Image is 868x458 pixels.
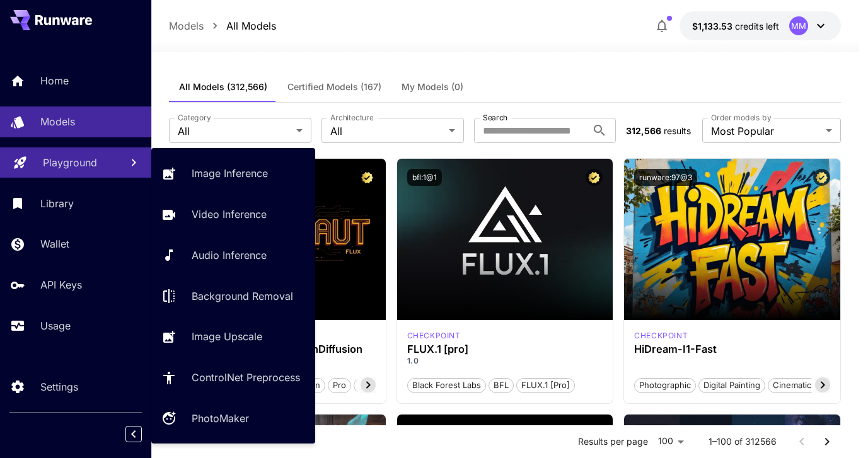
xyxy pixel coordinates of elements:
[151,280,315,311] a: Background Removal
[40,318,71,333] p: Usage
[43,155,97,170] p: Playground
[151,240,315,271] a: Audio Inference
[169,18,276,33] nav: breadcrumb
[653,432,688,450] div: 100
[578,435,648,448] p: Results per page
[711,112,771,123] label: Order models by
[692,20,779,33] div: $1,133.53259
[692,21,735,31] span: $1,133.53
[40,114,75,129] p: Models
[287,81,381,93] span: Certified Models (167)
[634,343,830,355] h3: HiDream-I1-Fast
[192,329,262,344] p: Image Upscale
[151,321,315,352] a: Image Upscale
[169,18,204,33] p: Models
[813,169,830,186] button: Certified Model – Vetted for best performance and includes a commercial license.
[330,112,373,123] label: Architecture
[664,125,691,136] span: results
[517,379,574,392] span: FLUX.1 [pro]
[192,248,267,263] p: Audio Inference
[402,81,463,93] span: My Models (0)
[151,158,315,189] a: Image Inference
[178,112,211,123] label: Category
[814,429,840,454] button: Go to next page
[634,425,670,442] button: bfl:3@1
[407,330,461,341] p: checkpoint
[179,81,267,93] span: All Models (312,566)
[125,426,142,442] button: Collapse sidebar
[192,166,268,181] p: Image Inference
[489,379,513,392] span: BFL
[626,125,661,136] span: 312,566
[359,425,376,442] button: Certified Model – Vetted for best performance and includes a commercial license.
[40,277,82,292] p: API Keys
[192,207,267,222] p: Video Inference
[178,123,291,139] span: All
[192,370,300,385] p: ControlNet Preprocess
[408,379,485,392] span: Black Forest Labs
[634,330,688,341] p: checkpoint
[151,403,315,434] a: PhotoMaker
[354,379,414,392] span: photorealism
[40,196,74,211] p: Library
[634,169,697,186] button: runware:97@3
[407,343,603,355] h3: FLUX.1 [pro]
[711,123,821,139] span: Most Popular
[699,379,765,392] span: Digital Painting
[40,379,78,394] p: Settings
[789,16,808,35] div: MM
[151,362,315,393] a: ControlNet Preprocess
[735,21,779,31] span: credits left
[586,169,603,186] button: Certified Model – Vetted for best performance and includes a commercial license.
[680,11,841,40] button: $1,133.53259
[634,330,688,341] div: HiDream Fast
[709,435,777,448] p: 1–100 of 312566
[407,355,603,367] p: 1.0
[135,423,151,445] div: Collapse sidebar
[151,199,315,230] a: Video Inference
[768,379,816,392] span: Cinematic
[226,18,276,33] p: All Models
[586,425,603,442] button: Certified Model – Vetted for best performance and includes a commercial license.
[407,330,461,341] div: fluxpro
[40,236,69,251] p: Wallet
[407,169,442,186] button: bfl:1@1
[192,289,293,304] p: Background Removal
[330,123,444,139] span: All
[483,112,507,123] label: Search
[813,425,830,442] button: Certified Model – Vetted for best performance and includes a commercial license.
[407,425,492,442] button: rundiffusion:110@101
[359,169,376,186] button: Certified Model – Vetted for best performance and includes a commercial license.
[40,73,69,88] p: Home
[328,379,350,392] span: pro
[192,411,249,426] p: PhotoMaker
[635,379,695,392] span: Photographic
